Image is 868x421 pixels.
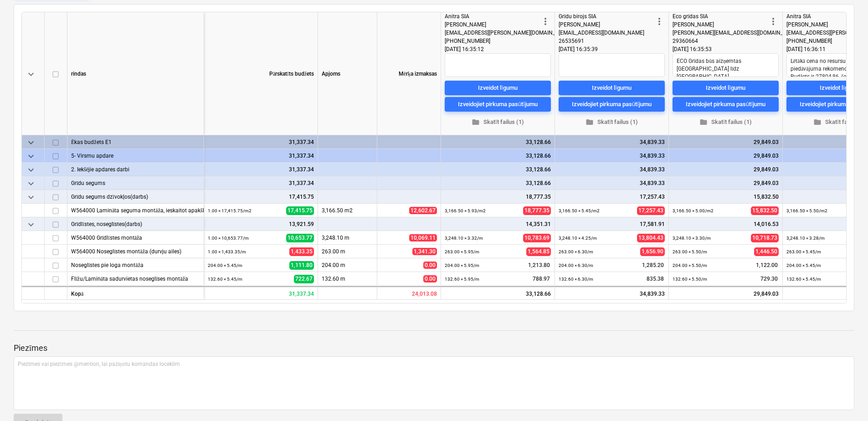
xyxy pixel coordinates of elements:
div: Flīžu/Lamināta sadurvietas noseglīses montāža [71,272,200,285]
div: 132.60 m [318,272,377,286]
div: 31,337.34 [208,135,314,149]
small: 3,166.50 × 5.00 / m2 [673,208,714,213]
span: keyboard_arrow_down [26,192,36,203]
div: [DATE] 16:35:53 [673,45,779,53]
div: 263.00 m [318,245,377,258]
span: keyboard_arrow_down [26,151,36,162]
span: keyboard_arrow_down [26,219,36,230]
div: W564000 Noseglīstes montāža (durvju ailes) [71,245,200,258]
textarea: ECO Grīdas būs aizņemtas [GEOGRAPHIC_DATA] līdz [GEOGRAPHIC_DATA] [673,53,779,77]
span: keyboard_arrow_down [26,178,36,189]
span: Skatīt failus (1) [448,117,547,128]
small: 263.00 × 5.95 / m [445,249,479,254]
small: 132.60 × 5.45 / m [786,277,821,282]
div: 13,921.59 [208,217,314,231]
div: 17,415.75 [208,190,314,204]
span: 1,122.00 [755,262,779,269]
button: Skatīt failus (1) [559,115,665,129]
small: 3,248.10 × 3.32 / m [445,236,483,241]
div: Izveidot līgumu [592,83,632,93]
div: 34,839.33 [559,149,665,163]
span: folder [472,118,480,127]
div: Izveidot līgumu [820,83,859,93]
span: 1,433.35 [289,247,314,256]
span: 17,257.43 [637,206,665,215]
div: 31,337.34 [204,286,318,300]
div: 29360664 [673,37,768,45]
span: 17,415.75 [286,206,314,215]
div: [PHONE_NUMBER] [445,37,540,45]
button: Izveidot līgumu [673,81,779,95]
div: W564000 Grīdlīstes montāža [71,231,200,244]
div: Mērķa izmaksas [377,12,441,135]
div: 31,337.34 [208,163,314,176]
span: [EMAIL_ADDRESS][PERSON_NAME][DOMAIN_NAME] [445,30,572,36]
small: 1.00 × 10,653.77 / m [208,236,249,241]
span: folder [699,118,708,127]
button: Izveidot līgumu [445,81,551,95]
div: [DATE] 16:35:12 [445,45,551,53]
span: 0.00 [423,262,437,269]
div: Ēkas budžets E1 [71,135,200,149]
span: 15,832.50 [751,206,779,215]
span: 1,111.80 [289,261,314,270]
span: [PERSON_NAME][EMAIL_ADDRESS][DOMAIN_NAME] [673,30,800,36]
div: 14,016.53 [673,217,779,231]
span: more_vert [540,16,551,27]
small: 204.00 × 5.45 / m [208,263,242,268]
span: Skatīt failus (1) [676,117,775,128]
div: 29,849.03 [673,149,779,163]
small: 204.00 × 5.50 / m [673,263,707,268]
div: 31,337.34 [208,149,314,163]
span: 1,285.20 [641,262,665,269]
small: 3,166.50 × 5.45 / m2 [559,208,600,213]
span: 729.30 [760,275,779,283]
div: [DATE] 16:35:39 [559,45,665,53]
div: Noseglīstes pie loga montāža [71,258,200,272]
div: 33,128.66 [445,149,551,163]
span: 722.67 [294,275,314,283]
div: Kopā [67,286,204,300]
span: 1,446.50 [754,247,779,256]
div: 34,839.33 [559,176,665,190]
small: 3,248.10 × 3.28 / m [786,236,825,241]
div: 34,839.33 [555,286,669,300]
div: 31,337.34 [208,176,314,190]
button: Izveidojiet pirkuma pasūtījumu [559,97,665,112]
div: 14,351.31 [445,217,551,231]
div: Izveidojiet pirkuma pasūtījumu [572,99,652,110]
div: 17,581.91 [559,217,665,231]
small: 204.00 × 5.45 / m [786,263,821,268]
span: 1,213.80 [527,262,551,269]
div: Anitra SIA [445,12,540,21]
span: [EMAIL_ADDRESS][DOMAIN_NAME] [559,30,644,36]
span: keyboard_arrow_down [26,69,36,80]
div: 29,849.03 [673,135,779,149]
small: 204.00 × 6.30 / m [559,263,593,268]
small: 204.00 × 5.95 / m [445,263,479,268]
div: Izveidojiet pirkuma pasūtījumu [686,99,765,110]
small: 1.00 × 17,415.75 / m2 [208,208,252,213]
button: Skatīt failus (1) [445,115,551,129]
div: 2. Iekšējie apdares darbi [71,163,200,176]
span: 1,564.85 [526,247,551,256]
div: Grīdu segums [71,176,200,190]
div: Grīdlīstes, noseglīstes(darbs) [71,217,200,231]
button: Izveidot līgumu [559,81,665,95]
span: 12,602.67 [409,207,437,214]
div: 17,257.43 [559,190,665,204]
div: 204.00 m [318,258,377,272]
span: 0.00 [423,275,437,282]
span: 10,069.11 [409,234,437,241]
span: folder [813,118,822,127]
div: 33,128.66 [441,286,555,300]
div: 24,013.08 [377,286,441,300]
div: Pārskatīts budžets [204,12,318,135]
span: keyboard_arrow_down [26,137,36,148]
span: 788.97 [532,275,551,283]
small: 1.00 × 1,433.35 / m [208,249,246,254]
span: 18,777.35 [523,206,551,215]
span: 10,718.73 [751,234,779,242]
small: 132.60 × 5.45 / m [208,277,242,282]
div: Eco grīdas SIA [673,12,768,21]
